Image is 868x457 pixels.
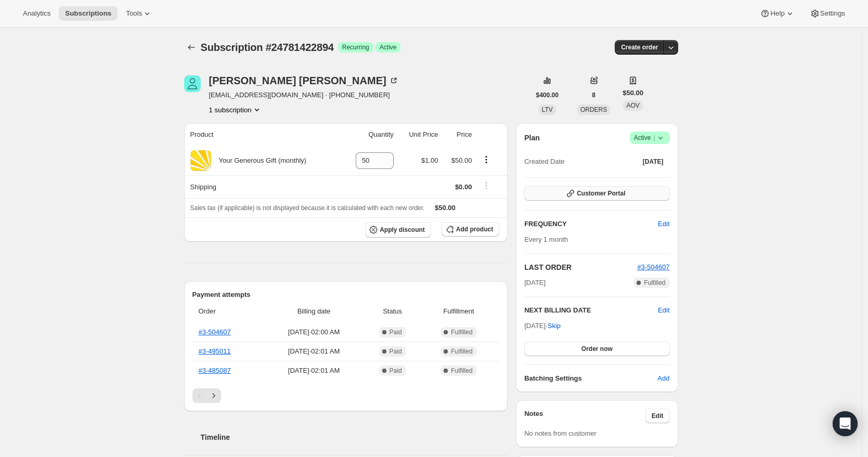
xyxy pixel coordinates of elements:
[184,40,199,55] button: Subscriptions
[206,388,221,403] button: Next
[651,370,676,387] button: Add
[267,346,361,357] span: [DATE] · 02:01 AM
[23,9,50,18] span: Analytics
[478,154,495,165] button: Product actions
[455,183,472,191] span: $0.00
[126,9,142,18] span: Tools
[211,155,307,166] div: Your Generous Gift (monthly)
[621,43,658,51] span: Create order
[199,347,231,355] a: #3-495011
[652,216,676,232] button: Edit
[267,306,361,317] span: Billing date
[390,367,402,375] span: Paid
[524,186,669,201] button: Customer Portal
[643,158,664,166] span: [DATE]
[623,88,643,98] span: $50.00
[367,306,418,317] span: Status
[754,6,801,21] button: Help
[820,9,845,18] span: Settings
[524,342,669,356] button: Order now
[451,156,472,164] span: $50.00
[199,367,231,374] a: #3-485087
[209,90,399,100] span: [EMAIL_ADDRESS][DOMAIN_NAME] · [PHONE_NUMBER]
[451,328,472,336] span: Fulfilled
[548,321,561,331] span: Skip
[645,409,670,423] button: Edit
[267,365,361,376] span: [DATE] · 02:01 AM
[267,327,361,337] span: [DATE] · 02:00 AM
[644,279,665,287] span: Fulfilled
[615,40,664,55] button: Create order
[524,278,546,288] span: [DATE]
[456,225,493,233] span: Add product
[581,345,613,353] span: Order now
[530,88,565,102] button: $400.00
[209,105,262,115] button: Product actions
[637,262,669,272] button: #3-504607
[653,134,655,142] span: |
[65,9,111,18] span: Subscriptions
[542,106,553,113] span: LTV
[342,43,369,51] span: Recurring
[524,409,645,423] h3: Notes
[577,189,625,198] span: Customer Portal
[770,9,784,18] span: Help
[524,322,561,330] span: [DATE] ·
[192,290,500,300] h2: Payment attempts
[524,305,658,316] h2: NEXT BILLING DATE
[184,175,342,198] th: Shipping
[442,222,499,237] button: Add product
[421,156,438,164] span: $1.00
[184,75,201,92] span: Cynthia G Paramore
[524,236,568,243] span: Every 1 month
[397,123,442,146] th: Unit Price
[380,43,397,51] span: Active
[524,219,658,229] h2: FREQUENCY
[833,411,858,436] div: Open Intercom Messenger
[478,180,495,191] button: Shipping actions
[192,388,500,403] nav: Pagination
[536,91,559,99] span: $400.00
[524,373,657,384] h6: Batching Settings
[424,306,493,317] span: Fulfillment
[451,367,472,375] span: Fulfilled
[192,300,264,323] th: Order
[390,347,402,356] span: Paid
[120,6,159,21] button: Tools
[341,123,397,146] th: Quantity
[390,328,402,336] span: Paid
[637,263,669,271] a: #3-504607
[524,156,564,167] span: Created Date
[190,204,425,212] span: Sales tax (if applicable) is not displayed because it is calculated with each new order.
[626,102,639,109] span: AOV
[59,6,118,21] button: Subscriptions
[209,75,399,86] div: [PERSON_NAME] [PERSON_NAME]
[804,6,851,21] button: Settings
[199,328,231,336] a: #3-504607
[657,373,669,384] span: Add
[380,226,425,234] span: Apply discount
[637,154,670,169] button: [DATE]
[586,88,602,102] button: 8
[442,123,475,146] th: Price
[524,133,540,143] h2: Plan
[634,133,666,143] span: Active
[451,347,472,356] span: Fulfilled
[435,204,456,212] span: $50.00
[541,318,567,334] button: Skip
[524,262,637,272] h2: LAST ORDER
[524,429,597,437] span: No notes from customer
[190,150,211,171] img: product img
[201,42,334,53] span: Subscription #24781422894
[201,432,508,442] h2: Timeline
[592,91,595,99] span: 8
[652,412,664,420] span: Edit
[658,305,669,316] button: Edit
[184,123,342,146] th: Product
[365,222,431,238] button: Apply discount
[580,106,607,113] span: ORDERS
[17,6,57,21] button: Analytics
[658,219,669,229] span: Edit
